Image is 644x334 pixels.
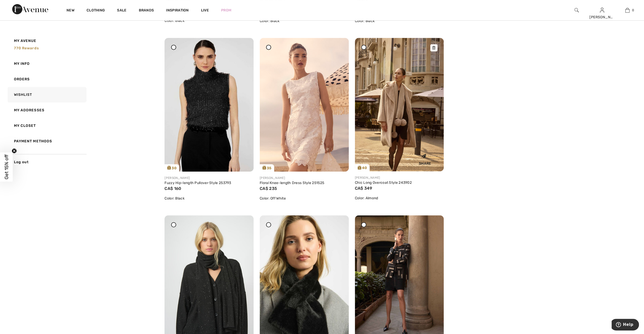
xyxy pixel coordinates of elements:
a: Chic Long Overcoat Style 243902 [355,180,412,185]
img: frank-lyman-dresses-jumpsuits-off-white_6281251525_1_6dda_search.jpg [260,38,349,172]
div: [PERSON_NAME] [589,14,614,20]
a: Floral Knee-length Dress Style 251525 [260,181,324,185]
div: Color: Almond [355,195,444,201]
a: Prom [221,8,231,13]
div: Color: Black [355,18,444,24]
img: 1ère Avenue [12,4,48,14]
span: CA$ 235 [260,186,277,191]
a: Clothing [87,8,105,13]
a: Log out [7,154,87,170]
div: [PERSON_NAME] [260,176,349,180]
a: Live [201,8,209,13]
a: Brands [139,8,154,13]
span: CA$ 349 [355,186,372,191]
div: Color: Black [260,18,349,24]
img: search the website [574,7,579,13]
a: Sign In [600,8,604,12]
div: Color: Off White [260,196,349,201]
a: New [67,8,74,13]
div: [PERSON_NAME] [164,176,254,180]
span: 0 [632,8,634,12]
a: My Closet [7,118,87,133]
img: joseph-ribkoff-outerwear-almond_243902c_1_cb6a_search.jpg [355,38,444,171]
span: Inspiration [166,8,189,13]
div: Share [410,149,440,168]
a: Wishlist [7,87,87,102]
span: My Avenue [14,38,37,43]
a: Payment Methods [7,133,87,149]
img: My Bag [625,7,630,13]
a: 35 [260,38,349,172]
a: 40 [355,38,444,171]
button: Close teaser [12,148,17,154]
a: My Info [7,56,87,71]
a: Fuzzy Hip-length Pullover Style 253793 [164,181,231,185]
a: 30 [164,38,254,172]
div: [PERSON_NAME] [355,175,444,180]
span: CA$ 160 [164,186,181,191]
img: My Info [600,7,604,13]
a: My Addresses [7,102,87,118]
span: 770 rewards [14,46,39,50]
div: Color: Black [164,196,254,201]
iframe: Opens a widget where you can find more information [612,319,639,331]
a: Orders [7,71,87,87]
span: Get 15% off [4,155,9,179]
img: frank-lyman-tops-black_6281253793_1_af54_search.jpg [164,38,254,172]
div: Color: Black [164,18,254,23]
a: 0 [615,7,640,13]
a: Sale [117,8,126,13]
